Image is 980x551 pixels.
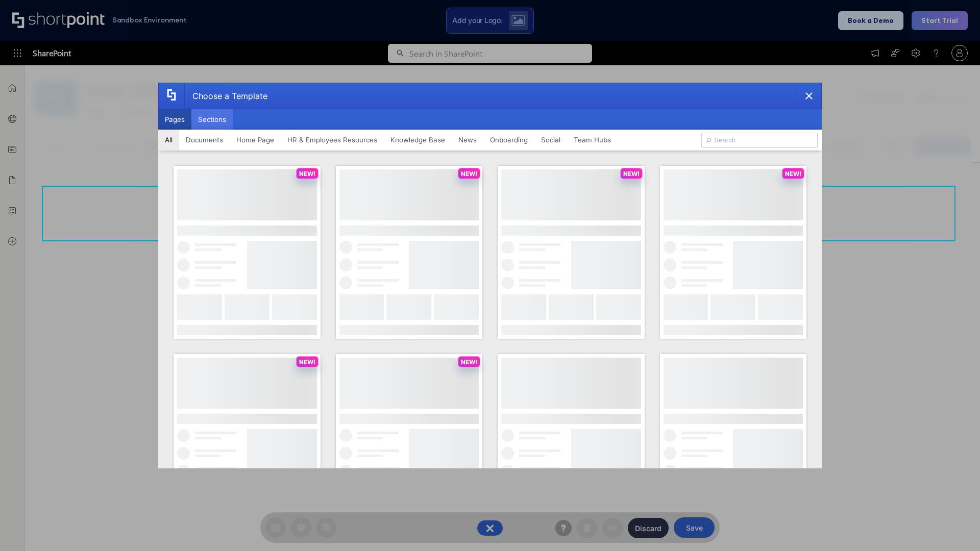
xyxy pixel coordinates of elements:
[158,130,179,150] button: All
[281,130,384,150] button: HR & Employees Resources
[179,130,230,150] button: Documents
[158,83,822,468] div: template selector
[299,170,315,178] p: NEW!
[452,130,483,150] button: News
[461,358,477,366] p: NEW!
[230,130,281,150] button: Home Page
[158,109,191,130] button: Pages
[483,130,534,150] button: Onboarding
[785,170,801,178] p: NEW!
[929,502,980,551] iframe: Chat Widget
[461,170,477,178] p: NEW!
[384,130,452,150] button: Knowledge Base
[191,109,233,130] button: Sections
[184,83,267,109] div: Choose a Template
[534,130,567,150] button: Social
[701,133,818,148] input: Search
[623,170,640,178] p: NEW!
[299,358,315,366] p: NEW!
[567,130,618,150] button: Team Hubs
